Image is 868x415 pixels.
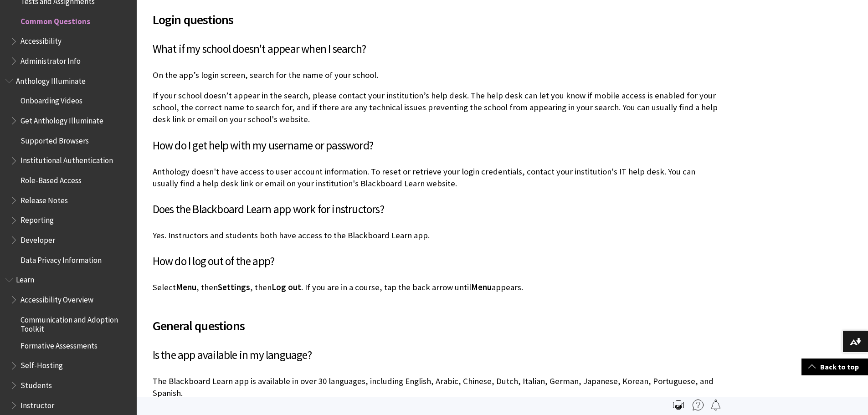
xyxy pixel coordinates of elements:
[21,153,113,165] span: Institutional Authentication
[21,113,103,125] span: Get Anthology Illuminate
[153,10,718,29] span: Login questions
[153,253,718,270] h3: How do I log out of the app?
[153,347,718,364] h3: Is the app available in my language?
[272,282,301,292] span: Log out
[21,232,55,245] span: Developer
[153,282,718,293] p: Select , then , then . If you are in a course, tap the back arrow until appears.
[218,282,250,292] span: Settings
[801,359,868,375] a: Back to top
[153,41,718,58] h3: What if my school doesn't appear when I search?
[693,400,704,410] img: More help
[21,292,93,304] span: Accessibility Overview
[21,338,98,350] span: Formative Assessments
[16,73,86,86] span: Anthology Illuminate
[21,173,82,185] span: Role-Based Access
[21,93,82,106] span: Onboarding Videos
[153,201,718,218] h3: Does the Blackboard Learn app work for instructors?
[21,358,63,370] span: Self-Hosting
[176,282,196,292] span: Menu
[16,272,34,285] span: Learn
[21,193,68,205] span: Release Notes
[153,166,718,190] p: Anthology doesn't have access to user account information. To reset or retrieve your login creden...
[21,378,52,390] span: Students
[21,53,81,66] span: Administrator Info
[153,137,718,154] h3: How do I get help with my username or password?
[21,133,89,145] span: Supported Browsers
[5,73,131,268] nav: Book outline for Anthology Illuminate
[21,398,54,410] span: Instructor
[21,213,54,225] span: Reporting
[710,400,721,410] img: Follow this page
[21,312,130,333] span: Communication and Adoption Toolkit
[21,14,90,26] span: Common Questions
[673,400,684,410] img: Print
[153,375,718,399] p: The Blackboard Learn app is available in over 30 languages, including English, Arabic, Chinese, D...
[21,252,102,265] span: Data Privacy Information
[153,69,718,81] p: On the app’s login screen, search for the name of your school.
[153,316,718,335] span: General questions
[153,230,718,241] p: Yes. Instructors and students both have access to the Blackboard Learn app.
[21,34,62,46] span: Accessibility
[471,282,492,292] span: Menu
[153,90,718,126] p: If your school doesn’t appear in the search, please contact your institution’s help desk. The hel...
